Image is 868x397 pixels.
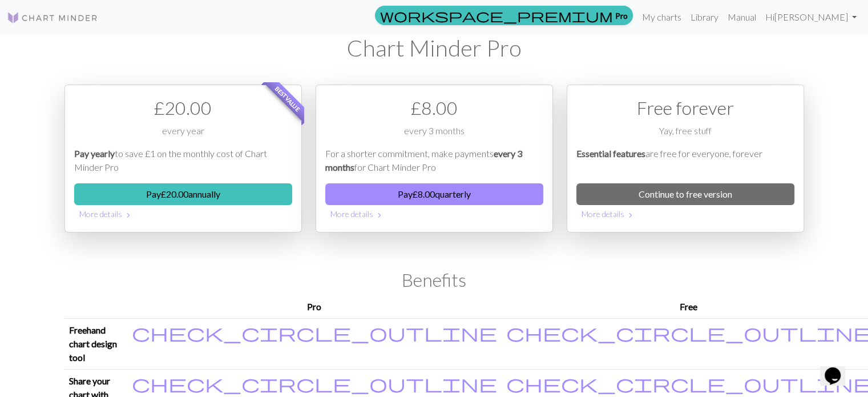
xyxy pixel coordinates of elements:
button: More details [74,205,292,223]
span: chevron_right [124,210,133,221]
em: Essential features [576,148,645,159]
img: Logo [7,11,98,25]
a: Hi[PERSON_NAME] [761,6,861,29]
iframe: chat widget [820,351,857,386]
p: Freehand chart design tool [69,323,123,364]
h1: Chart Minder Pro [64,34,804,62]
p: are free for everyone, forever [576,147,794,174]
button: More details [576,205,794,223]
a: Continue to free version [576,183,794,205]
a: My charts [637,6,686,29]
span: check_circle_outline [132,372,497,394]
button: Pay£20.00annually [74,183,292,205]
em: every 3 months [325,148,522,173]
i: Included [132,374,497,392]
a: Library [686,6,723,29]
a: Pro [375,6,633,25]
span: Best value [263,75,312,123]
span: chevron_right [375,210,384,221]
span: chevron_right [626,210,635,221]
h2: Benefits [64,269,804,291]
em: Pay yearly [74,148,115,159]
p: For a shorter commitment, make payments for Chart Minder Pro [325,147,543,174]
button: More details [325,205,543,223]
div: Yay, free stuff [576,124,794,147]
span: workspace_premium [380,7,613,23]
p: to save £1 on the monthly cost of Chart Minder Pro [74,147,292,174]
div: every year [74,124,292,147]
span: check_circle_outline [132,322,497,343]
div: Payment option 1 [64,85,302,232]
div: Free option [567,85,804,232]
div: £ 20.00 [74,94,292,122]
div: Payment option 2 [316,85,553,232]
div: every 3 months [325,124,543,147]
div: £ 8.00 [325,94,543,122]
div: Free forever [576,94,794,122]
a: Manual [723,6,761,29]
th: Pro [127,295,502,319]
i: Included [132,323,497,342]
button: Pay£8.00quarterly [325,183,543,205]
